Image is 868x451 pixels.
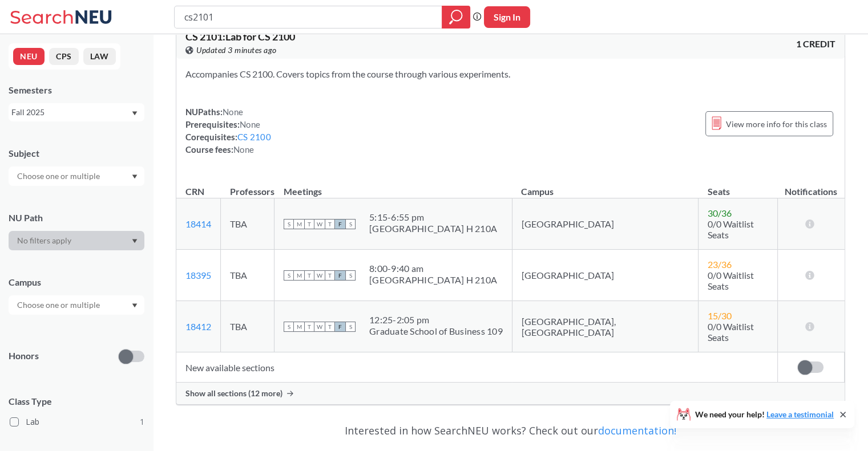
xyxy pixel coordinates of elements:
button: LAW [83,48,116,65]
td: [GEOGRAPHIC_DATA], [GEOGRAPHIC_DATA] [512,301,698,352]
span: T [325,270,335,281]
span: S [345,219,356,229]
span: W [314,322,325,332]
td: [GEOGRAPHIC_DATA] [512,198,698,250]
span: F [335,219,345,229]
span: M [294,322,304,332]
span: View more info for this class [726,117,827,131]
a: documentation! [598,424,676,437]
div: 8:00 - 9:40 am [369,263,497,274]
div: Dropdown arrow [9,231,144,250]
span: M [294,270,304,281]
span: S [284,270,294,281]
svg: Dropdown arrow [132,111,138,116]
span: W [314,270,325,281]
span: W [314,219,325,229]
span: 0/0 Waitlist Seats [708,321,754,343]
div: Dropdown arrow [9,166,144,186]
div: Fall 2025 [11,106,131,119]
svg: Dropdown arrow [132,239,138,243]
span: 30 / 36 [708,208,732,218]
span: 1 CREDIT [796,38,835,50]
a: Leave a testimonial [766,409,834,419]
section: Accompanies CS 2100. Covers topics from the course through various experiments. [185,68,835,80]
span: S [284,219,294,229]
span: Show all sections (12 more) [185,388,282,399]
svg: magnifying glass [449,9,463,25]
div: Graduate School of Business 109 [369,326,503,337]
div: Show all sections (12 more) [176,383,845,404]
span: 1 [140,416,144,428]
th: Campus [512,174,698,198]
a: CS 2100 [237,132,271,142]
th: Professors [221,174,274,198]
td: TBA [221,198,274,250]
div: Subject [9,147,144,160]
a: 18412 [185,321,211,332]
a: 18395 [185,270,211,281]
td: [GEOGRAPHIC_DATA] [512,250,698,301]
span: T [304,322,314,332]
span: None [240,119,260,129]
div: Semesters [9,84,144,96]
span: 0/0 Waitlist Seats [708,270,754,291]
button: NEU [13,48,45,65]
div: NU Path [9,212,144,224]
span: None [233,144,254,155]
span: T [325,322,335,332]
div: [GEOGRAPHIC_DATA] H 210A [369,223,497,234]
td: TBA [221,301,274,352]
span: F [335,270,345,281]
th: Notifications [777,174,844,198]
span: F [335,322,345,332]
button: CPS [49,48,79,65]
span: T [325,219,335,229]
span: 0/0 Waitlist Seats [708,218,754,240]
span: 23 / 36 [708,259,732,270]
div: 12:25 - 2:05 pm [369,314,503,326]
div: magnifying glass [442,6,470,29]
p: Honors [9,350,39,363]
input: Class, professor, course number, "phrase" [183,7,434,27]
button: Sign In [484,6,530,28]
div: Dropdown arrow [9,295,144,315]
div: 5:15 - 6:55 pm [369,212,497,223]
td: New available sections [176,352,777,383]
span: T [304,219,314,229]
td: TBA [221,250,274,301]
input: Choose one or multiple [11,298,107,312]
span: Updated 3 minutes ago [196,44,277,56]
span: CS 2101 : Lab for CS 2100 [185,30,295,43]
span: None [223,107,243,117]
th: Seats [698,174,777,198]
span: S [284,322,294,332]
div: Interested in how SearchNEU works? Check out our [176,414,845,447]
a: 18414 [185,218,211,229]
svg: Dropdown arrow [132,174,138,179]
div: Campus [9,276,144,289]
span: We need your help! [695,411,834,419]
label: Lab [10,415,144,429]
span: S [345,322,356,332]
div: CRN [185,185,204,198]
svg: Dropdown arrow [132,303,138,308]
span: M [294,219,304,229]
div: NUPaths: Prerequisites: Corequisites: Course fees: [185,105,271,156]
input: Choose one or multiple [11,169,107,183]
div: [GEOGRAPHIC_DATA] H 210A [369,274,497,286]
span: 15 / 30 [708,310,732,321]
th: Meetings [274,174,512,198]
span: T [304,270,314,281]
span: S [345,270,356,281]
span: Class Type [9,395,144,408]
div: Fall 2025Dropdown arrow [9,103,144,121]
